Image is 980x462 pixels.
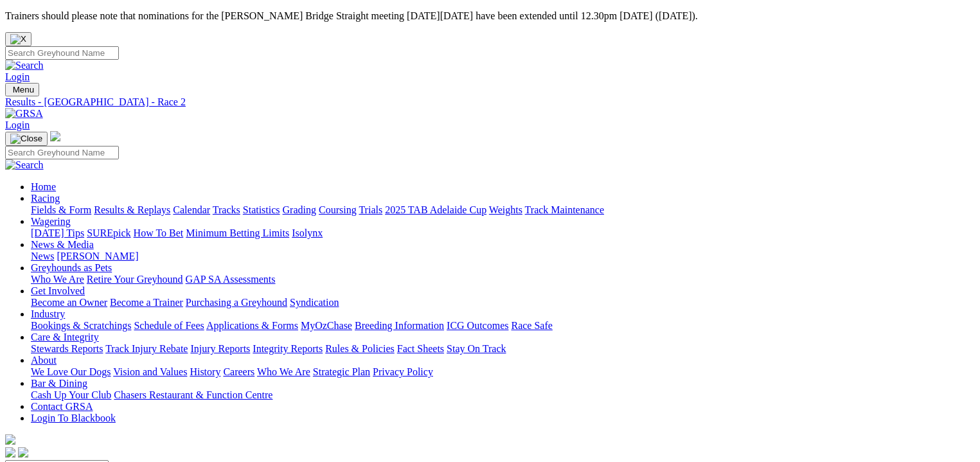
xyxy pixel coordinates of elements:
[190,343,250,354] a: Injury Reports
[5,60,44,71] img: Search
[447,343,506,354] a: Stay On Track
[31,389,975,401] div: Bar & Dining
[5,120,30,130] a: Login
[5,83,39,96] button: Toggle navigation
[31,274,84,285] a: Who We Are
[385,204,486,215] a: 2025 TAB Adelaide Cup
[186,227,289,238] a: Minimum Betting Limits
[325,343,395,354] a: Rules & Policies
[31,297,975,308] div: Get Involved
[31,401,93,412] a: Contact GRSA
[5,46,119,60] input: Search
[31,227,84,238] a: [DATE] Tips
[5,32,31,46] button: Close
[31,239,94,250] a: News & Media
[31,181,56,192] a: Home
[31,320,131,331] a: Bookings & Scratchings
[31,308,65,319] a: Industry
[31,366,975,378] div: About
[447,320,508,331] a: ICG Outcomes
[489,204,522,215] a: Weights
[31,389,111,400] a: Cash Up Your Club
[186,274,276,285] a: GAP SA Assessments
[511,320,552,331] a: Race Safe
[301,320,352,331] a: MyOzChase
[31,251,54,262] a: News
[10,134,42,144] img: Close
[206,320,298,331] a: Applications & Forms
[5,10,975,22] p: Trainers should please note that nominations for the [PERSON_NAME] Bridge Straight meeting [DATE]...
[31,193,60,204] a: Racing
[87,227,130,238] a: SUREpick
[5,96,975,108] a: Results - [GEOGRAPHIC_DATA] - Race 2
[114,389,272,400] a: Chasers Restaurant & Function Centre
[31,366,111,377] a: We Love Our Dogs
[173,204,210,215] a: Calendar
[31,378,87,389] a: Bar & Dining
[5,132,48,146] button: Toggle navigation
[190,366,220,377] a: History
[87,274,183,285] a: Retire Your Greyhound
[31,285,85,296] a: Get Involved
[134,320,204,331] a: Schedule of Fees
[397,343,444,354] a: Fact Sheets
[186,297,287,308] a: Purchasing a Greyhound
[31,262,112,273] a: Greyhounds as Pets
[283,204,316,215] a: Grading
[31,204,91,215] a: Fields & Form
[31,320,975,332] div: Industry
[355,320,444,331] a: Breeding Information
[31,343,975,355] div: Care & Integrity
[31,251,975,262] div: News & Media
[243,204,280,215] a: Statistics
[5,434,15,445] img: logo-grsa-white.png
[5,71,30,82] a: Login
[31,297,107,308] a: Become an Owner
[50,131,60,141] img: logo-grsa-white.png
[105,343,188,354] a: Track Injury Rebate
[5,447,15,458] img: facebook.svg
[213,204,240,215] a: Tracks
[31,274,975,285] div: Greyhounds as Pets
[31,343,103,354] a: Stewards Reports
[31,204,975,216] div: Racing
[313,366,370,377] a: Strategic Plan
[31,216,71,227] a: Wagering
[31,413,116,423] a: Login To Blackbook
[223,366,254,377] a: Careers
[10,34,26,44] img: X
[94,204,170,215] a: Results & Replays
[5,146,119,159] input: Search
[31,332,99,342] a: Care & Integrity
[134,227,184,238] a: How To Bet
[290,297,339,308] a: Syndication
[31,227,975,239] div: Wagering
[5,108,43,120] img: GRSA
[113,366,187,377] a: Vision and Values
[253,343,323,354] a: Integrity Reports
[5,159,44,171] img: Search
[359,204,382,215] a: Trials
[18,447,28,458] img: twitter.svg
[525,204,604,215] a: Track Maintenance
[292,227,323,238] a: Isolynx
[31,355,57,366] a: About
[319,204,357,215] a: Coursing
[257,366,310,377] a: Who We Are
[110,297,183,308] a: Become a Trainer
[57,251,138,262] a: [PERSON_NAME]
[373,366,433,377] a: Privacy Policy
[13,85,34,94] span: Menu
